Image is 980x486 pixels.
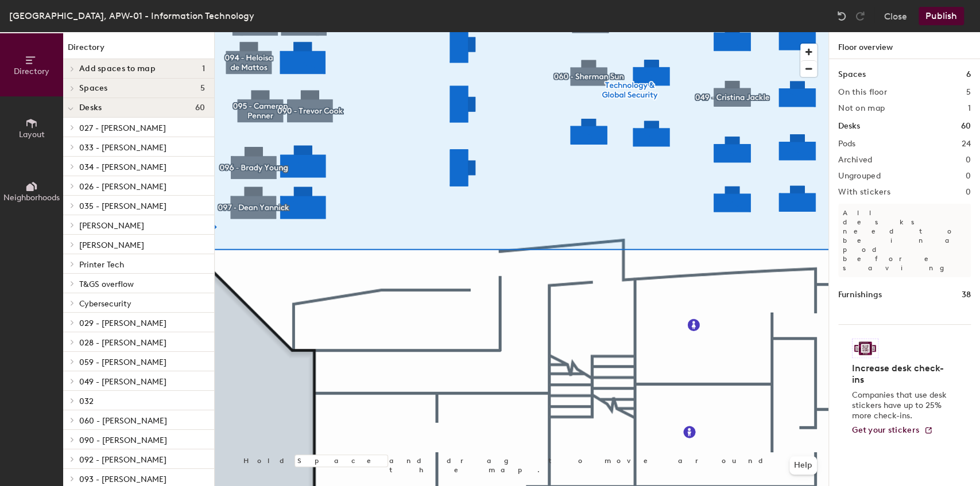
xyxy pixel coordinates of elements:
p: Companies that use desk stickers have up to 25% more check-ins. [852,390,950,421]
h2: 1 [968,104,971,113]
h4: Increase desk check-ins [852,363,950,386]
span: 5 [200,84,205,93]
h1: 6 [966,68,971,81]
span: 090 - [PERSON_NAME] [79,436,167,445]
span: 1 [202,64,205,73]
span: 027 - [PERSON_NAME] [79,123,166,133]
span: T&GS overflow [79,279,134,289]
span: 034 - [PERSON_NAME] [79,162,166,172]
span: 032 [79,396,94,406]
h1: Directory [63,41,214,59]
img: Sticker logo [852,339,878,358]
h2: 0 [966,155,971,165]
span: 093 - [PERSON_NAME] [79,475,166,484]
span: [PERSON_NAME] [79,240,144,250]
span: 059 - [PERSON_NAME] [79,357,166,367]
span: [PERSON_NAME] [79,221,144,231]
h2: Archived [838,155,872,165]
span: Add spaces to map [79,64,156,73]
h2: With stickers [838,188,890,197]
h1: 60 [961,120,971,133]
button: Help [789,456,817,475]
span: Neighborhoods [3,193,60,203]
button: Close [884,7,907,25]
span: Directory [14,67,49,76]
span: 60 [195,103,205,112]
h2: Pods [838,139,855,149]
span: 060 - [PERSON_NAME] [79,416,167,426]
span: 049 - [PERSON_NAME] [79,377,166,387]
span: 029 - [PERSON_NAME] [79,318,166,328]
span: 035 - [PERSON_NAME] [79,201,166,211]
span: 028 - [PERSON_NAME] [79,338,166,348]
span: Spaces [79,84,108,93]
a: Get your stickers [852,426,933,436]
p: All desks need to be in a pod before saving [838,204,971,277]
span: Desks [79,103,102,112]
h1: Desks [838,120,860,133]
span: Printer Tech [79,260,124,270]
img: Undo [836,10,847,22]
span: Cybersecurity [79,299,131,309]
span: Get your stickers [852,425,919,435]
h2: 5 [966,88,971,97]
span: Layout [19,130,45,139]
h2: Ungrouped [838,172,881,181]
span: 026 - [PERSON_NAME] [79,182,166,192]
h2: 24 [961,139,971,149]
span: 092 - [PERSON_NAME] [79,455,166,465]
h2: 0 [966,172,971,181]
h2: On this floor [838,88,887,97]
h2: Not on map [838,104,885,113]
h1: Furnishings [838,289,882,301]
span: 033 - [PERSON_NAME] [79,143,166,153]
button: Publish [919,7,964,25]
div: [GEOGRAPHIC_DATA], APW-01 - Information Technology [9,9,254,23]
h1: 38 [962,289,971,301]
h1: Spaces [838,68,866,81]
h2: 0 [966,188,971,197]
h1: Floor overview [829,32,980,59]
img: Redo [854,10,866,22]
